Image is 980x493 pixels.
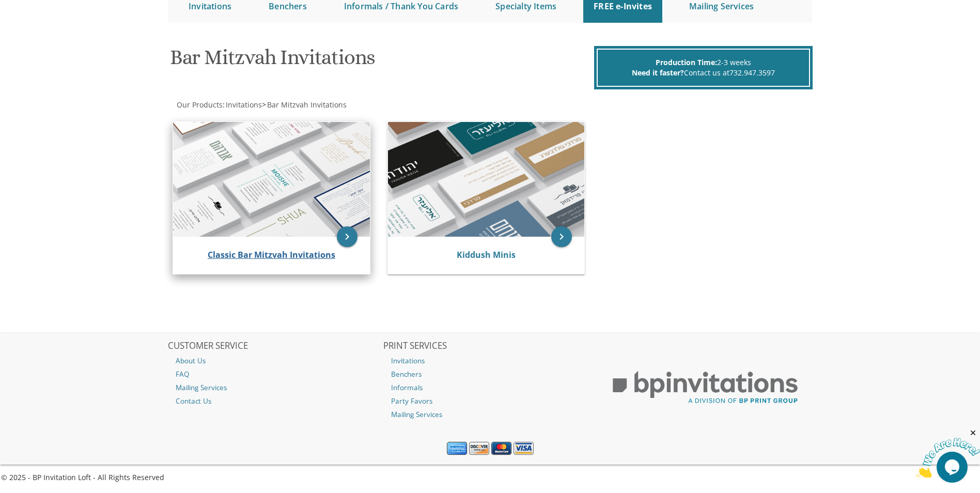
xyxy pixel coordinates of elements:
a: FAQ [168,367,382,381]
a: Informals [383,381,597,394]
h1: Bar Mitzvah Invitations [170,46,592,76]
a: 732.947.3597 [729,68,775,78]
a: Benchers [383,367,597,381]
h2: PRINT SERVICES [383,341,597,351]
a: Invitations [383,354,597,367]
a: Mailing Services [168,381,382,394]
a: keyboard_arrow_right [337,226,357,247]
span: Bar Mitzvah Invitations [267,100,347,110]
img: Kiddush Minis [388,122,585,237]
div: : [168,100,490,110]
a: Mailing Services [383,408,597,421]
a: Kiddush Minis [457,249,516,260]
img: Visa [514,442,534,455]
span: Invitations [226,100,262,110]
img: MasterCard [491,442,511,455]
img: American Express [447,442,467,455]
a: Invitations [225,100,262,110]
a: Party Favors [383,394,597,408]
a: About Us [168,354,382,367]
a: Bar Mitzvah Invitations [266,100,347,110]
a: keyboard_arrow_right [551,226,572,247]
img: Classic Bar Mitzvah Invitations [173,122,370,237]
a: Contact Us [168,394,382,408]
a: Classic Bar Mitzvah Invitations [208,249,335,260]
span: Need it faster? [632,68,684,78]
a: Our Products [176,100,223,110]
img: BP Print Group [598,362,812,413]
iframe: chat widget [916,428,980,477]
h2: CUSTOMER SERVICE [168,341,382,351]
img: Discover [469,442,489,455]
div: 2-3 weeks Contact us at [597,49,810,87]
span: Production Time: [656,57,717,67]
span: > [262,100,347,110]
